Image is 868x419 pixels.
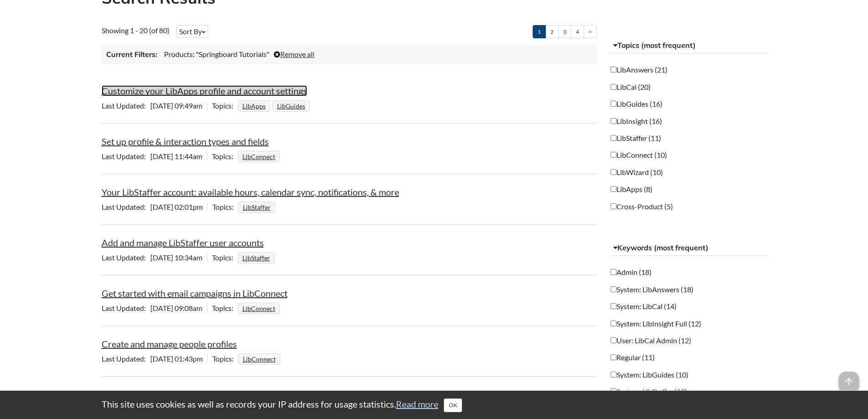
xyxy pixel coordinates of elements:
[611,184,652,194] label: LibApps (8)
[102,136,269,147] a: Set up profile & interaction types and fields
[611,82,651,92] label: LibCal (20)
[102,338,237,349] a: Create and manage people profiles
[238,304,282,312] ul: Topics
[611,169,616,175] input: LibWizard (10)
[611,372,616,378] input: System: LibGuides (10)
[611,387,687,397] label: System: LibStaffer (10)
[102,389,260,400] a: Create and manage organization profiles
[102,354,207,363] span: [DATE] 01:43pm
[102,85,307,96] a: Customize your LibApps profile and account settings
[611,65,668,75] label: LibAnswers (21)
[176,25,208,38] button: Sort By
[611,116,662,126] label: LibInsight (16)
[611,321,616,326] input: System: LibInsight Full (12)
[611,370,688,380] label: System: LibGuides (10)
[533,25,546,38] a: 1
[241,99,267,113] a: LibApps
[102,354,150,363] span: Last Updated
[106,49,157,59] h3: Current Filters
[584,25,597,38] a: >
[102,253,207,262] span: [DATE] 10:34am
[238,101,312,110] ul: Topics
[611,37,767,54] button: Topics (most frequent)
[241,150,277,163] a: LibConnect
[611,352,655,362] label: Regular (11)
[611,99,663,109] label: LibGuides (16)
[611,285,693,295] label: System: LibAnswers (18)
[276,99,307,113] a: LibGuides
[164,50,195,58] span: Products:
[611,150,667,160] label: LibConnect (10)
[102,253,150,262] span: Last Updated
[611,202,673,212] label: Cross-Product (5)
[611,186,616,192] input: LibApps (8)
[611,336,691,346] label: User: LibCal Admin (12)
[196,50,269,58] span: "Springboard Tutorials"
[533,25,597,38] ul: Pagination of search results
[212,152,238,160] span: Topics
[102,26,169,35] span: Showing 1 - 20 (of 80)
[444,398,462,412] button: Close
[611,354,616,360] input: Regular (11)
[611,167,663,177] label: LibWizard (10)
[571,25,584,38] a: 4
[102,288,288,299] a: Get started with email campaigns in LibConnect
[611,203,616,209] input: Cross-Product (5)
[238,354,282,363] ul: Topics
[102,304,150,312] span: Last Updated
[212,253,238,262] span: Topics
[102,101,150,110] span: Last Updated
[241,352,277,366] a: LibConnect
[611,286,616,292] input: System: LibAnswers (18)
[611,267,652,277] label: Admin (18)
[611,67,616,72] input: LibAnswers (21)
[241,251,272,264] a: LibStaffer
[102,202,150,211] span: Last Updated
[839,372,859,383] a: arrow_upward
[241,302,277,315] a: LibConnect
[611,301,677,311] label: System: LibCal (14)
[92,398,776,412] div: This site uses cookies as well as records your IP address for usage statistics.
[102,152,150,160] span: Last Updated
[102,237,264,248] a: Add and manage LibStaffer user accounts
[238,152,282,160] ul: Topics
[611,303,616,309] input: System: LibCal (14)
[611,84,616,90] input: LibCal (20)
[545,25,559,38] a: 2
[102,304,207,312] span: [DATE] 09:08am
[611,240,767,256] button: Keywords (most frequent)
[102,186,399,197] a: Your LibStaffer account: available hours, calendar sync, notifications, & more
[212,354,238,363] span: Topics
[102,101,207,110] span: [DATE] 09:49am
[611,135,616,141] input: LibStaffer (11)
[102,152,207,160] span: [DATE] 11:44am
[212,202,238,211] span: Topics
[611,388,616,394] input: System: LibStaffer (10)
[396,398,438,409] a: Read more
[611,118,616,124] input: LibInsight (16)
[558,25,571,38] a: 3
[212,101,238,110] span: Topics
[212,304,238,312] span: Topics
[274,50,314,58] a: Remove all
[238,202,277,211] ul: Topics
[102,202,207,211] span: [DATE] 02:01pm
[238,253,277,262] ul: Topics
[611,269,616,275] input: Admin (18)
[839,372,859,392] span: arrow_upward
[241,201,272,214] a: LibStaffer
[611,133,661,143] label: LibStaffer (11)
[611,152,616,158] input: LibConnect (10)
[611,337,616,343] input: User: LibCal Admin (12)
[611,319,701,329] label: System: LibInsight Full (12)
[611,101,616,107] input: LibGuides (16)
